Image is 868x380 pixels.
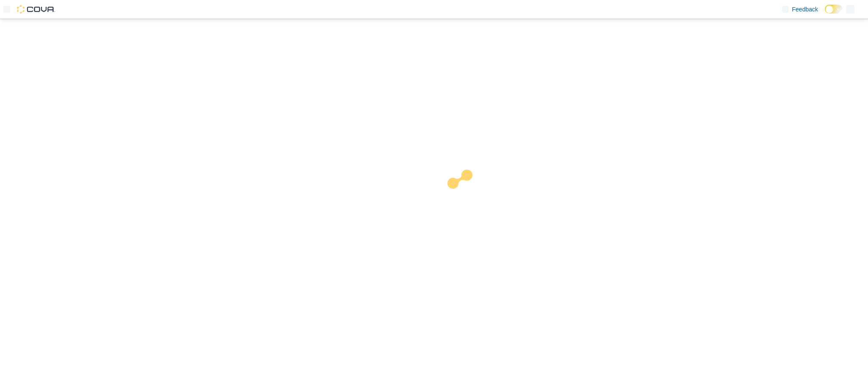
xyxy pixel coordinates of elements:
span: Feedback [792,5,818,14]
span: Dark Mode [825,14,825,14]
input: Dark Mode [825,5,843,14]
img: Cova [17,5,55,14]
a: Feedback [779,1,821,18]
img: cova-loader [434,163,498,227]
